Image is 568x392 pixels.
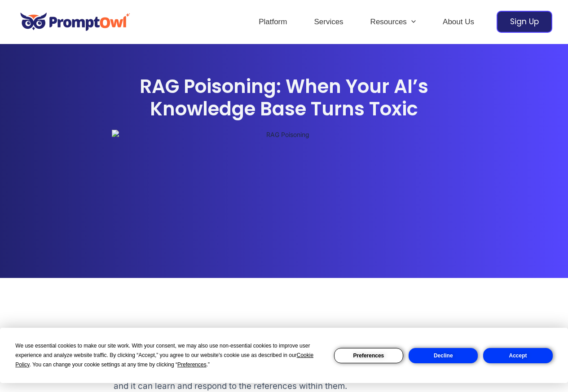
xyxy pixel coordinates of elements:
[483,348,552,363] button: Accept
[16,6,135,37] img: promptowl.ai logo
[177,361,207,368] span: Preferences
[357,6,429,38] a: ResourcesMenu Toggle
[334,348,403,363] button: Preferences
[112,130,457,323] img: RAG Poisoning
[15,341,323,370] div: We use essential cookies to make our site work. With your consent, we may also use non-essential ...
[497,11,552,33] a: Sign Up
[407,6,416,38] span: Menu Toggle
[409,348,478,363] button: Decline
[245,6,488,38] nav: Site Navigation: Header
[429,6,488,38] a: About Us
[88,75,480,121] h1: RAG Poisoning: When Your AI’s Knowledge Base Turns Toxic
[300,6,357,38] a: Services
[245,6,300,38] a: Platform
